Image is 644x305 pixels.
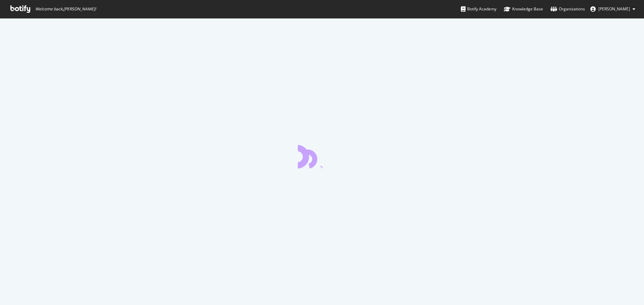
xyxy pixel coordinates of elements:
[298,144,346,168] div: animation
[550,6,585,12] div: Organizations
[598,6,630,12] span: Sylvia Luong
[585,4,641,14] button: [PERSON_NAME]
[35,6,96,12] span: Welcome back, [PERSON_NAME] !
[461,6,496,12] div: Botify Academy
[504,6,543,12] div: Knowledge Base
